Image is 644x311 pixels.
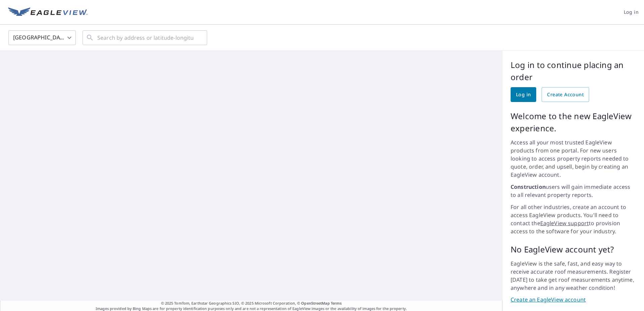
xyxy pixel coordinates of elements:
[8,7,88,18] img: EV Logo
[511,183,636,199] p: users will gain immediate access to all relevant property reports.
[8,28,76,47] div: [GEOGRAPHIC_DATA]
[511,183,546,191] strong: Construction
[624,8,639,16] span: Log in
[511,243,636,255] p: No EagleView account yet?
[516,91,531,99] span: Log in
[511,59,636,83] p: Log in to continue placing an order
[511,110,636,134] p: Welcome to the new EagleView experience.
[511,138,636,179] p: Access all your most trusted EagleView products from one portal. For new users looking to access ...
[301,301,329,306] a: OpenStreetMap
[540,219,589,227] a: EagleView support
[511,87,536,102] a: Log in
[542,87,589,102] a: Create Account
[161,301,342,306] span: © 2025 TomTom, Earthstar Geographics SIO, © 2025 Microsoft Corporation, ©
[97,28,193,47] input: Search by address or latitude-longitude
[511,260,636,292] p: EagleView is the safe, fast, and easy way to receive accurate roof measurements. Register [DATE] ...
[331,301,342,306] a: Terms
[547,91,584,99] span: Create Account
[511,203,636,235] p: For all other industries, create an account to access EagleView products. You'll need to contact ...
[511,296,636,304] a: Create an EagleView account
